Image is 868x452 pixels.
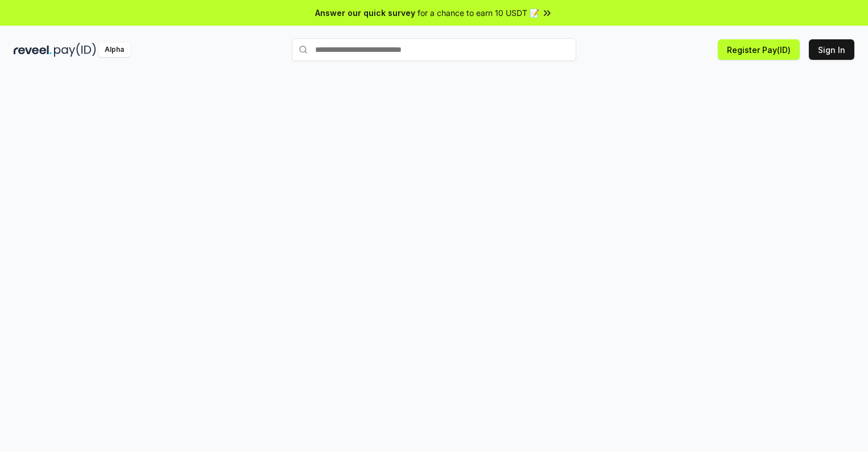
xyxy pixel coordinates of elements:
[14,43,52,57] img: reveel_dark
[809,39,854,60] button: Sign In
[315,7,415,19] span: Answer our quick survey
[98,43,130,57] div: Alpha
[718,39,800,60] button: Register Pay(ID)
[418,7,539,19] span: for a chance to earn 10 USDT 📝
[54,43,96,57] img: pay_id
